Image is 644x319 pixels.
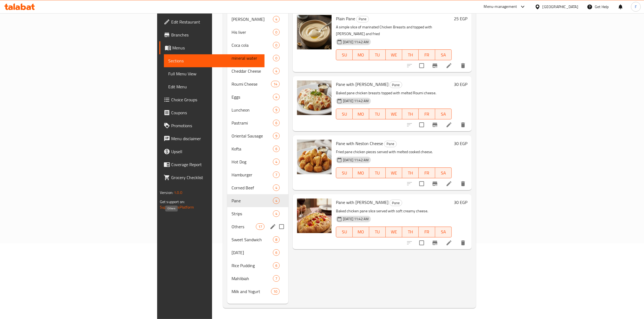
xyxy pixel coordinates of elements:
[227,194,288,207] div: Pane4
[428,177,441,190] button: Branch-specific-item
[159,15,265,28] a: Edit Restaurant
[232,288,271,295] div: Milk and Yogurt
[336,80,388,88] span: Pane with [PERSON_NAME]
[232,146,273,152] div: Kofta
[353,227,369,237] button: MO
[232,249,273,256] span: [DATE]
[437,228,450,236] span: SA
[232,159,273,165] span: Hot Dog
[273,185,279,190] span: 4
[232,249,273,256] div: Ashura
[273,211,279,216] span: 4
[336,49,353,60] button: SU
[273,172,280,178] div: items
[404,169,417,177] span: TH
[341,216,371,221] span: [DATE] 11:42 AM
[273,68,280,74] div: items
[227,259,288,272] div: Rice Pudding6
[171,174,260,181] span: Grocery Checklist
[353,167,369,178] button: MO
[355,169,367,177] span: MO
[171,32,260,38] span: Branches
[388,169,400,177] span: WE
[227,65,288,78] div: Cheddar Cheese4
[273,184,280,191] div: items
[437,51,450,59] span: SA
[168,83,260,90] span: Edit Menu
[232,42,273,48] span: Coca cola
[435,167,452,178] button: SA
[227,116,288,129] div: Pastrami6
[402,49,419,60] button: TH
[336,15,355,23] span: Plain Pane
[232,29,273,35] span: His liver
[389,82,402,88] div: Pane
[232,184,273,191] span: Corned Beef
[232,68,273,74] div: Cheddar Cheese
[232,16,273,22] div: Edam Cheese
[297,80,332,115] img: Pane with Roumi Cheese
[421,228,433,236] span: FR
[390,200,402,206] span: Pane
[446,122,452,128] a: Edit menu item
[159,119,265,132] a: Promotions
[338,228,351,236] span: SU
[232,107,273,113] div: Luncheon
[171,19,260,25] span: Edit Restaurant
[454,15,467,22] h6: 25 EGP
[386,167,402,178] button: WE
[171,135,260,142] span: Menu disclaimer
[457,59,470,72] button: delete
[402,227,419,237] button: TH
[419,227,435,237] button: FR
[384,141,397,147] span: Pane
[273,133,280,139] div: items
[419,49,435,60] button: FR
[232,236,273,243] span: Sweet Sandwich
[273,56,279,61] span: 0
[232,210,273,217] div: Strips
[273,17,279,22] span: 4
[421,169,433,177] span: FR
[168,58,260,64] span: Sections
[232,197,273,204] div: Pane
[227,272,288,285] div: Mahlibiah7
[416,178,427,189] span: Select to update
[336,139,383,147] span: Pane with Neston Cheese
[421,110,433,118] span: FR
[435,49,452,60] button: SA
[271,288,280,295] div: items
[227,13,288,26] div: [PERSON_NAME]4
[232,55,273,61] div: mineral water
[446,240,452,246] a: Edit menu item
[404,228,417,236] span: TH
[336,149,452,155] p: Fried pane chicken pieces served with melted cooked cheese.
[232,94,273,100] span: Eggs
[269,223,277,231] button: edit
[159,28,265,41] a: Branches
[232,275,273,282] span: Mahlibiah
[273,250,279,255] span: 6
[171,96,260,103] span: Choice Groups
[174,189,182,196] span: 1.0.0
[402,109,419,119] button: TH
[389,200,402,206] div: Pane
[160,189,173,196] span: Version:
[271,81,280,87] div: items
[369,49,386,60] button: TU
[227,233,288,246] div: Sweet Sandwich8
[232,172,273,178] span: Hamburger
[227,103,288,116] div: Luncheon9
[273,263,279,268] span: 6
[164,80,265,93] a: Edit Menu
[159,171,265,184] a: Grocery Checklist
[160,204,194,211] a: Support.OpsPlatform
[404,51,417,59] span: TH
[168,70,260,77] span: Full Menu View
[232,133,273,139] div: Oriental Sausage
